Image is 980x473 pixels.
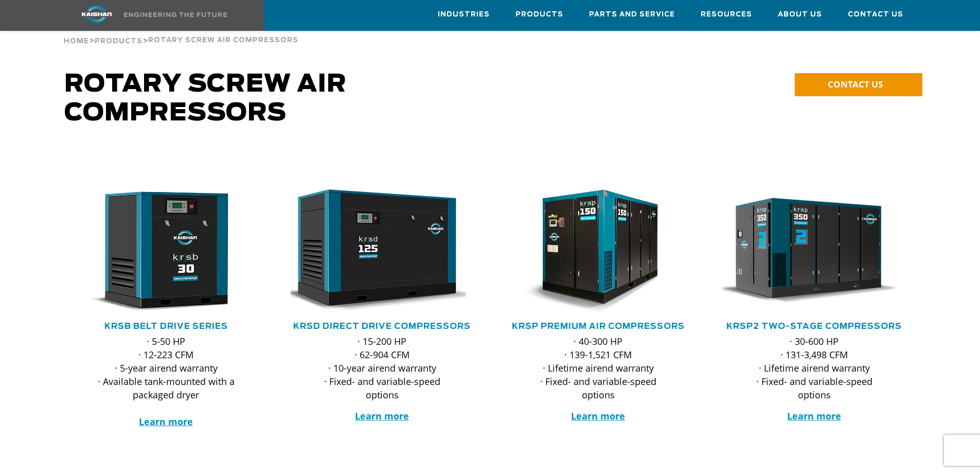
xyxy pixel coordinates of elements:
[64,36,89,45] a: Home
[95,38,142,45] span: Products
[499,189,682,313] img: krsp150
[148,37,298,44] span: Rotary Screw Air Compressors
[139,415,193,428] a: Learn more
[291,189,474,313] div: krsd125
[58,5,135,23] img: kaishan logo
[67,189,250,313] img: krsb30
[723,189,906,313] div: krsp350
[283,189,466,313] img: krsd125
[104,322,228,330] a: KRSB Belt Drive Series
[527,335,669,401] p: · 40-300 HP · 139-1,521 CFM · Lifetime airend warranty · Fixed- and variable-speed options
[701,1,752,28] a: Resources
[438,9,490,21] span: Industries
[848,1,903,28] a: Contact Us
[507,189,690,313] div: krsp150
[355,410,409,422] a: Learn more
[571,410,625,422] a: Learn more
[778,1,822,28] a: About Us
[124,12,227,17] img: Engineering the future
[515,1,563,28] a: Products
[743,335,885,401] p: · 30-600 HP · 131-3,498 CFM · Lifetime airend warranty · Fixed- and variable-speed options
[64,38,89,45] span: Home
[95,36,142,45] a: Products
[515,9,563,21] span: Products
[438,1,490,28] a: Industries
[787,410,841,422] a: Learn more
[293,322,471,330] a: KRSD Direct Drive Compressors
[311,335,453,401] p: · 15-200 HP · 62-904 CFM · 10-year airend warranty · Fixed- and variable-speed options
[795,73,922,96] a: CONTACT US
[778,9,822,21] span: About Us
[589,1,675,28] a: Parts and Service
[726,322,902,330] a: KRSP2 Two-Stage Compressors
[701,9,752,21] span: Resources
[95,335,237,428] p: · 5-50 HP · 12-223 CFM · 5-year airend warranty · Available tank-mounted with a packaged dryer
[589,9,675,21] span: Parts and Service
[828,78,883,90] span: CONTACT US
[715,189,898,313] img: krsp350
[75,189,258,313] div: krsb30
[64,72,347,126] span: Rotary Screw Air Compressors
[848,9,903,21] span: Contact Us
[512,322,685,330] a: KRSP Premium Air Compressors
